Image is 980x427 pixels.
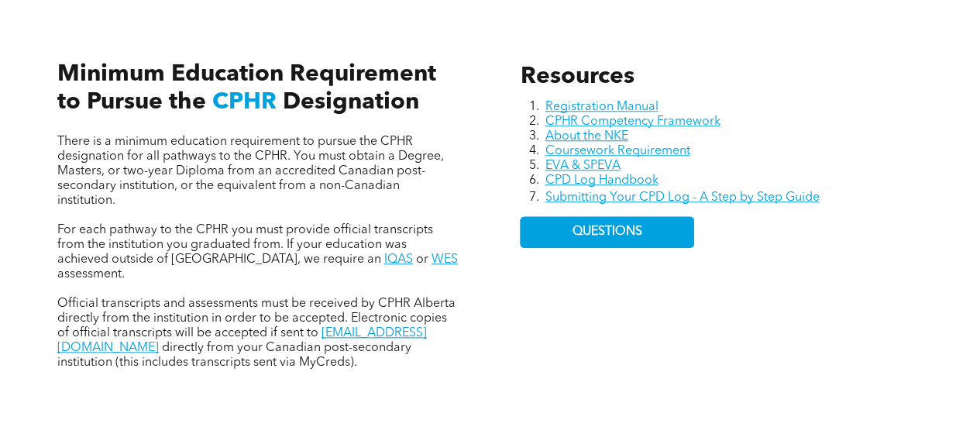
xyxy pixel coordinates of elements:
[520,216,694,248] a: QUESTIONS
[283,91,419,114] span: Designation
[545,160,620,172] a: EVA & SPEVA
[520,65,634,88] span: Resources
[57,298,456,339] span: Official transcripts and assessments must be received by CPHR Alberta directly from the instituti...
[545,174,658,187] a: CPD Log Handbook
[416,253,428,266] span: or
[57,224,433,266] span: For each pathway to the CPHR you must provide official transcripts from the institution you gradu...
[212,91,277,114] span: CPHR
[57,268,125,281] span: assessment.
[57,342,411,369] span: directly from your Canadian post-secondary institution (this includes transcripts sent via MyCreds).
[573,225,642,239] span: QUESTIONS
[545,101,658,113] a: Registration Manual
[432,253,458,266] a: WES
[384,253,413,266] a: IQAS
[57,327,427,354] a: [EMAIL_ADDRESS][DOMAIN_NAME]
[57,63,436,114] span: Minimum Education Requirement to Pursue the
[545,130,628,143] a: About the NKE
[545,115,720,128] a: CPHR Competency Framework
[57,136,444,207] span: There is a minimum education requirement to pursue the CPHR designation for all pathways to the C...
[545,191,819,204] a: Submitting Your CPD Log - A Step by Step Guide
[545,145,689,157] a: Coursework Requirement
